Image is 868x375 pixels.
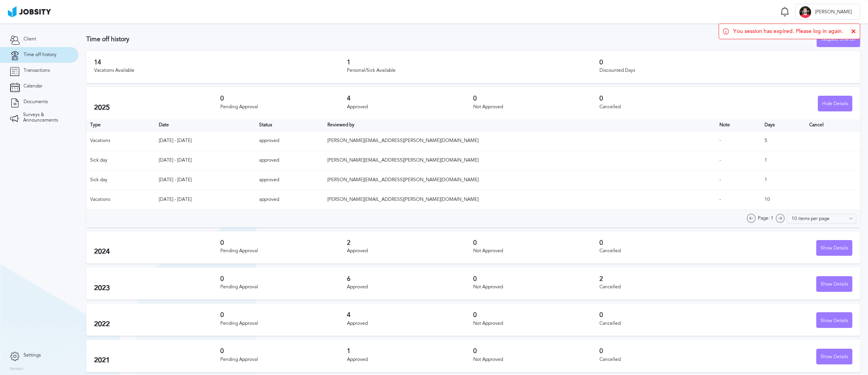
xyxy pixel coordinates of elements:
td: approved [255,190,324,209]
h3: 2 [599,275,726,282]
span: [PERSON_NAME][EMAIL_ADDRESS][PERSON_NAME][DOMAIN_NAME] [327,157,479,163]
span: - [719,197,721,202]
button: Show Details [816,240,852,256]
div: Pending Approval [220,321,347,326]
td: [DATE] - [DATE] [155,170,255,190]
td: [DATE] - [DATE] [155,190,255,209]
h3: 0 [220,311,347,319]
td: 10 [761,190,805,209]
td: [DATE] - [DATE] [155,151,255,170]
span: Settings [24,353,41,358]
span: - [719,177,721,182]
h3: Time off history [86,36,817,43]
div: Pending Approval [220,104,347,110]
label: Version: [10,367,24,371]
div: Discounted Days [599,68,852,73]
th: Toggle SortBy [715,119,761,131]
th: Toggle SortBy [323,119,715,131]
h2: 2023 [94,284,220,292]
td: approved [255,170,324,190]
span: Surveys & Announcements [23,112,69,123]
span: Transactions [24,68,50,73]
div: Pending Approval [220,284,347,290]
th: Type [86,119,155,131]
div: Cancelled [599,357,726,362]
span: - [719,138,721,143]
button: D[PERSON_NAME] [795,4,860,20]
div: Show Details [817,240,852,256]
th: Cancel [805,119,860,131]
div: Cancelled [599,284,726,290]
h3: 0 [220,348,347,355]
div: Not Approved [473,284,599,290]
td: 1 [761,170,805,190]
span: Calendar [24,84,42,89]
div: Approved [347,248,473,254]
span: - [719,157,721,163]
h3: 2 [347,239,473,246]
h3: 1 [347,348,473,355]
h2: 2021 [94,356,220,364]
button: Show Details [816,349,852,364]
h2: 2025 [94,104,220,112]
button: Request time off [817,31,860,47]
h3: 1 [347,59,600,66]
span: Page: 1 [758,216,774,221]
th: Days [761,119,805,131]
button: Show Details [816,312,852,328]
h3: 0 [220,95,347,102]
td: Sick day [86,151,155,170]
h3: 0 [473,275,599,282]
h3: 0 [599,311,726,319]
div: Cancelled [599,248,726,254]
div: Show Details [817,277,852,292]
td: Vacations [86,131,155,151]
h3: 0 [473,311,599,319]
span: [PERSON_NAME] [811,9,856,15]
div: Cancelled [599,321,726,326]
td: Vacations [86,190,155,209]
div: Approved [347,357,473,362]
div: Show Details [817,313,852,328]
span: Documents [24,99,48,105]
td: [DATE] - [DATE] [155,131,255,151]
h3: 6 [347,275,473,282]
h3: 4 [347,311,473,319]
span: You session has expired. Please log in again. [733,28,843,35]
h3: 0 [473,95,599,102]
div: Cancelled [599,104,726,110]
h3: 0 [220,275,347,282]
div: Vacations Available [94,68,347,73]
h3: 0 [599,95,726,102]
span: [PERSON_NAME][EMAIL_ADDRESS][PERSON_NAME][DOMAIN_NAME] [327,177,479,182]
th: Toggle SortBy [255,119,324,131]
h3: 4 [347,95,473,102]
div: Pending Approval [220,357,347,362]
div: Pending Approval [220,248,347,254]
div: Not Approved [473,357,599,362]
button: Hide Details [818,96,852,111]
div: D [799,6,811,18]
img: ab4bad089aa723f57921c736e9817d99.png [8,6,51,17]
h2: 2022 [94,320,220,328]
div: Personal/Sick Available [347,68,600,73]
div: Hide Details [818,96,852,112]
td: approved [255,151,324,170]
div: Approved [347,321,473,326]
h3: 0 [599,348,726,355]
th: Toggle SortBy [155,119,255,131]
div: Not Approved [473,248,599,254]
span: Client [24,36,36,42]
h3: 0 [599,59,852,66]
h3: 14 [94,59,347,66]
div: Not Approved [473,104,599,110]
h2: 2024 [94,248,220,256]
h3: 0 [473,348,599,355]
div: Approved [347,104,473,110]
div: Request time off [817,32,860,47]
h3: 0 [473,239,599,246]
h3: 0 [599,239,726,246]
td: approved [255,131,324,151]
td: 1 [761,151,805,170]
div: Show Details [817,349,852,365]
